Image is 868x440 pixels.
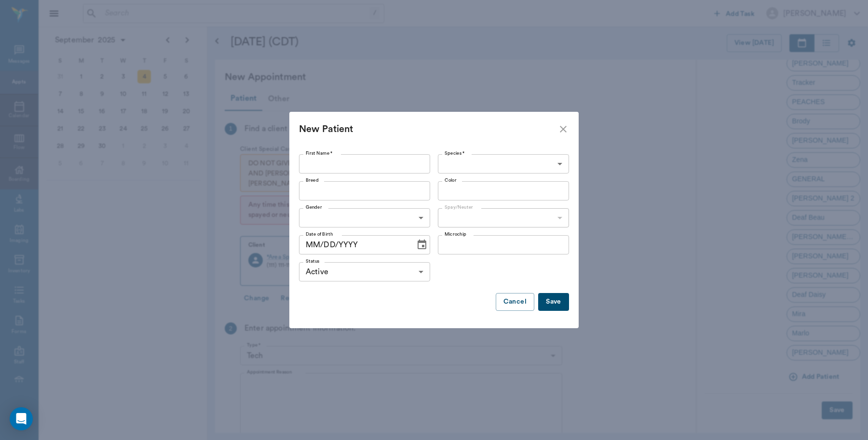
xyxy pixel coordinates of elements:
[445,150,465,157] label: Species *
[412,235,432,254] button: Choose date
[496,293,534,311] button: Cancel
[306,231,333,238] label: Date of Birth
[10,407,33,430] div: Open Intercom Messenger
[445,177,456,184] label: Color
[538,293,569,311] button: Save
[557,123,569,135] button: close
[299,262,430,281] div: Active
[445,204,473,211] label: Spay/Neuter
[306,150,333,157] label: First Name *
[299,235,408,254] input: MM/DD/YYYY
[306,177,319,184] label: Breed
[445,231,466,238] label: Microchip
[306,258,320,265] label: Status
[299,121,557,137] div: New Patient
[306,204,322,211] label: Gender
